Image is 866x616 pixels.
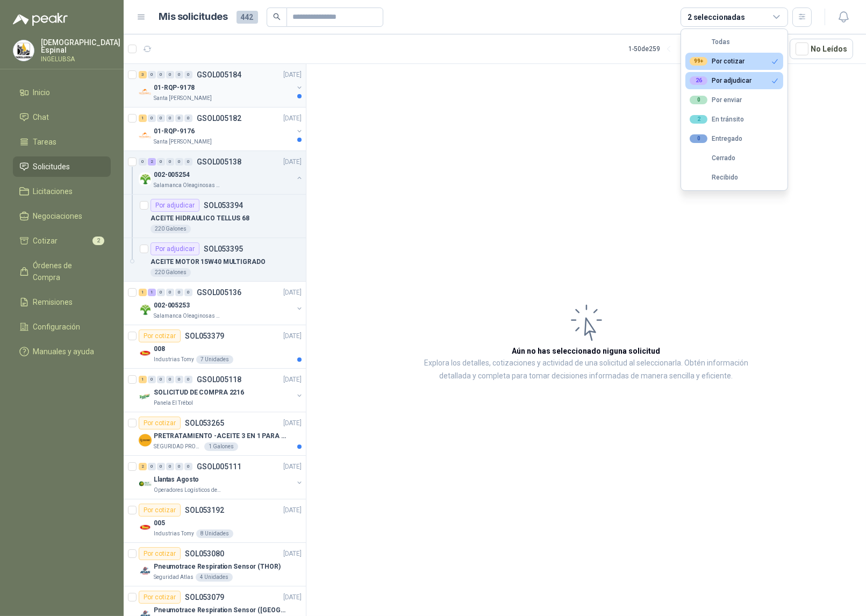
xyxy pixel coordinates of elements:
[685,111,783,128] button: 2En tránsito
[283,592,302,603] p: [DATE]
[139,303,152,316] img: Company Logo
[154,529,194,538] p: Industrias Tomy
[139,330,181,342] div: Por cotizar
[184,463,192,470] div: 0
[139,85,152,98] img: Company Logo
[283,505,302,515] p: [DATE]
[184,158,192,166] div: 0
[283,549,302,559] p: [DATE]
[139,112,304,146] a: 1 0 0 0 0 0 GSOL005182[DATE] Company Logo01-RQP-9176Santa [PERSON_NAME]
[13,40,34,61] img: Company Logo
[13,317,111,337] a: Configuración
[154,518,165,528] p: 005
[139,376,147,383] div: 1
[139,155,304,190] a: 0 2 0 0 0 0 GSOL005138[DATE] Company Logo002-005254Salamanca Oleaginosas SAS
[273,13,281,20] span: search
[685,53,783,70] button: 99+Por cotizar
[185,506,224,514] p: SOL053192
[690,115,744,124] div: En tránsito
[13,341,111,362] a: Manuales y ayuda
[154,181,221,190] p: Salamanca Oleaginosas SAS
[690,57,707,66] div: 99+
[166,376,174,383] div: 0
[185,550,224,557] p: SOL053080
[283,70,302,80] p: [DATE]
[148,158,156,166] div: 2
[139,477,152,490] img: Company Logo
[166,289,174,296] div: 0
[690,115,707,124] div: 2
[139,129,152,142] img: Company Logo
[690,57,745,66] div: Por cotizar
[41,56,120,62] p: INGELUBSA
[139,504,181,517] div: Por cotizar
[139,347,152,360] img: Company Logo
[690,134,742,143] div: Entregado
[184,114,192,122] div: 0
[175,158,183,166] div: 0
[196,355,233,364] div: 7 Unidades
[690,38,730,46] div: Todas
[154,486,221,495] p: Operadores Logísticos del Caribe
[283,418,302,428] p: [DATE]
[154,300,190,311] p: 002-005253
[148,289,156,296] div: 1
[185,419,224,427] p: SOL053265
[41,39,120,54] p: [DEMOGRAPHIC_DATA] Espinal
[157,158,165,166] div: 0
[148,114,156,122] div: 0
[283,288,302,298] p: [DATE]
[151,257,266,267] p: ACEITE MOTOR 15W40 MULTIGRADO
[197,114,241,122] p: GSOL005182
[185,332,224,340] p: SOL053379
[154,605,288,615] p: Pneumotrace Respiration Sensor ([GEOGRAPHIC_DATA])
[175,114,183,122] div: 0
[124,325,306,369] a: Por cotizarSOL053379[DATE] Company Logo008Industrias Tomy7 Unidades
[690,76,707,85] div: 26
[685,169,783,186] button: Recibido
[157,289,165,296] div: 0
[166,71,174,78] div: 0
[139,547,181,560] div: Por cotizar
[33,136,57,148] span: Tareas
[197,158,241,166] p: GSOL005138
[628,40,695,58] div: 1 - 50 de 259
[92,237,104,245] span: 2
[157,463,165,470] div: 0
[154,94,212,103] p: Santa [PERSON_NAME]
[154,312,221,320] p: Salamanca Oleaginosas SAS
[690,134,707,143] div: 0
[166,114,174,122] div: 0
[13,206,111,226] a: Negociaciones
[685,130,783,147] button: 0Entregado
[185,593,224,601] p: SOL053079
[13,82,111,103] a: Inicio
[154,431,288,441] p: PRETRATAMIENTO -ACEITE 3 EN 1 PARA ARMAMENTO
[124,499,306,543] a: Por cotizarSOL053192[DATE] Company Logo005Industrias Tomy8 Unidades
[690,174,738,181] div: Recibido
[139,286,304,320] a: 1 1 0 0 0 0 GSOL005136[DATE] Company Logo002-005253Salamanca Oleaginosas SAS
[139,591,181,604] div: Por cotizar
[685,72,783,89] button: 26Por adjudicar
[151,199,199,212] div: Por adjudicar
[197,289,241,296] p: GSOL005136
[13,181,111,202] a: Licitaciones
[33,260,101,283] span: Órdenes de Compra
[154,126,195,137] p: 01-RQP-9176
[139,71,147,78] div: 3
[175,289,183,296] div: 0
[196,573,233,582] div: 4 Unidades
[33,161,70,173] span: Solicitudes
[175,376,183,383] div: 0
[690,154,735,162] div: Cerrado
[790,39,853,59] button: No Leídos
[690,76,752,85] div: Por adjudicar
[283,157,302,167] p: [DATE]
[204,202,243,209] p: SOL053394
[13,107,111,127] a: Chat
[690,96,742,104] div: Por enviar
[33,296,73,308] span: Remisiones
[197,376,241,383] p: GSOL005118
[166,463,174,470] div: 0
[414,357,758,383] p: Explora los detalles, cotizaciones y actividad de una solicitud al seleccionarla. Obtén informaci...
